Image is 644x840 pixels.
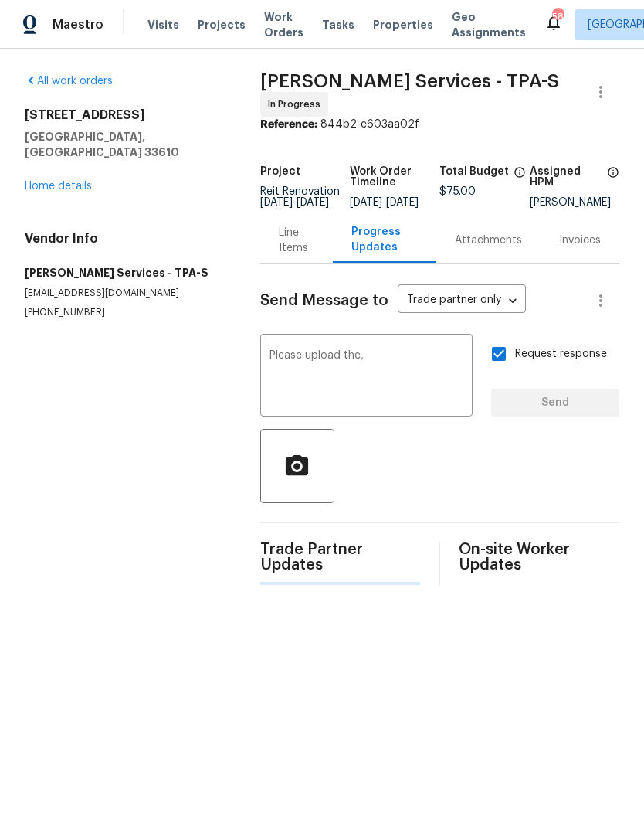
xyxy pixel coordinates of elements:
h4: Vendor Info [25,231,223,247]
span: [DATE] [260,197,293,208]
h5: Assigned HPM [530,166,602,188]
span: Visits [147,17,179,32]
span: In Progress [268,97,327,112]
span: On-site Worker Updates [459,542,619,573]
h5: [GEOGRAPHIC_DATA], [GEOGRAPHIC_DATA] 33610 [25,129,223,160]
div: Progress Updates [351,224,418,255]
span: - [350,197,419,208]
p: [PHONE_NUMBER] [25,306,223,319]
textarea: Please upload the, [269,350,463,404]
span: Send Message to [260,293,388,308]
span: [DATE] [297,197,329,208]
span: Tasks [322,19,354,30]
span: $75.00 [439,186,476,197]
span: Projects [198,17,246,32]
div: [PERSON_NAME] [530,197,619,208]
span: - [260,197,329,208]
div: Line Items [279,225,314,256]
span: Geo Assignments [452,9,526,40]
p: [EMAIL_ADDRESS][DOMAIN_NAME] [25,287,223,300]
div: Trade partner only [398,288,526,314]
a: Home details [25,181,92,192]
a: All work orders [25,76,113,87]
h2: [STREET_ADDRESS] [25,107,223,123]
div: 844b2-e603aa02f [260,117,619,132]
span: The total cost of line items that have been proposed by Opendoor. This sum includes line items th... [514,166,526,186]
span: Trade Partner Updates [260,542,421,573]
span: Properties [373,17,433,32]
h5: [PERSON_NAME] Services - TPA-S [25,265,223,281]
h5: Work Order Timeline [350,166,439,188]
span: [DATE] [350,197,382,208]
b: Reference: [260,119,317,130]
h5: Total Budget [439,166,509,177]
span: Maestro [53,17,103,32]
span: Reit Renovation [260,186,340,208]
span: The hpm assigned to this work order. [607,166,619,197]
span: Work Orders [264,9,303,40]
div: Attachments [455,233,522,248]
div: 58 [552,9,563,25]
span: [PERSON_NAME] Services - TPA-S [260,72,559,90]
div: Invoices [559,233,601,248]
span: Request response [515,346,607,362]
h5: Project [260,166,300,177]
span: [DATE] [386,197,419,208]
